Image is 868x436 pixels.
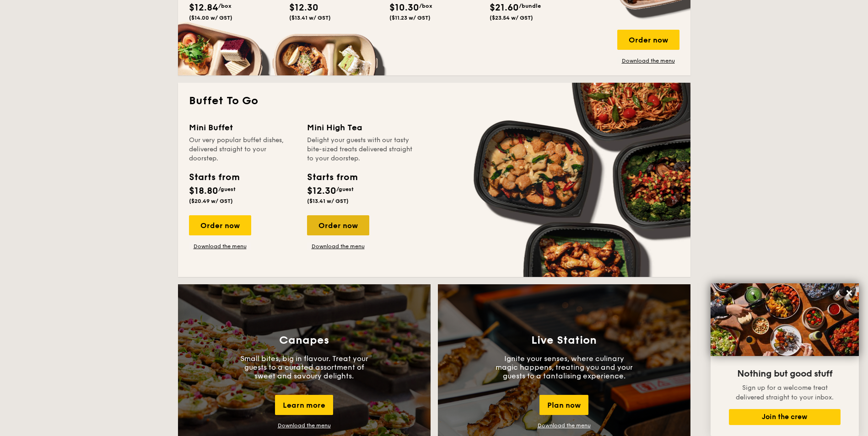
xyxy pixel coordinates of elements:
[218,186,236,192] span: /guest
[275,395,333,415] div: Learn more
[307,170,357,184] div: Starts from
[490,2,519,13] span: $21.60
[307,215,369,235] div: Order now
[842,286,857,300] button: Close
[189,94,679,108] h2: Buffet To Go
[189,136,296,163] div: Our very popular buffet dishes, delivered straight to your doorstep.
[307,136,414,163] div: Delight your guests with our tasty bite-sized treats delivered straight to your doorstep.
[538,422,591,429] a: Download the menu
[307,186,336,197] span: $12.30
[389,15,431,21] span: ($11.23 w/ GST)
[736,384,834,401] span: Sign up for a welcome treat delivered straight to your inbox.
[336,186,354,192] span: /guest
[496,354,633,380] p: Ignite your senses, where culinary magic happens, treating you and your guests to a tantalising e...
[531,334,597,347] h3: Live Station
[189,243,251,250] a: Download the menu
[307,121,414,134] div: Mini High Tea
[539,395,588,415] div: Plan now
[737,368,832,379] span: Nothing but good stuff
[189,15,232,21] span: ($14.00 w/ GST)
[289,15,331,21] span: ($13.41 w/ GST)
[307,243,369,250] a: Download the menu
[189,186,218,197] span: $18.80
[289,2,318,13] span: $12.30
[218,3,232,9] span: /box
[617,57,679,64] a: Download the menu
[189,2,218,13] span: $12.84
[729,409,841,425] button: Join the crew
[389,2,419,13] span: $10.30
[711,283,859,356] img: DSC07876-Edit02-Large.jpeg
[236,354,373,380] p: Small bites, big in flavour. Treat your guests to a curated assortment of sweet and savoury delig...
[490,15,533,21] span: ($23.54 w/ GST)
[278,422,331,429] a: Download the menu
[279,334,329,347] h3: Canapes
[519,3,541,9] span: /bundle
[189,170,239,184] div: Starts from
[189,121,296,134] div: Mini Buffet
[617,30,679,50] div: Order now
[307,198,349,204] span: ($13.41 w/ GST)
[189,198,233,204] span: ($20.49 w/ GST)
[189,215,251,235] div: Order now
[419,3,432,9] span: /box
